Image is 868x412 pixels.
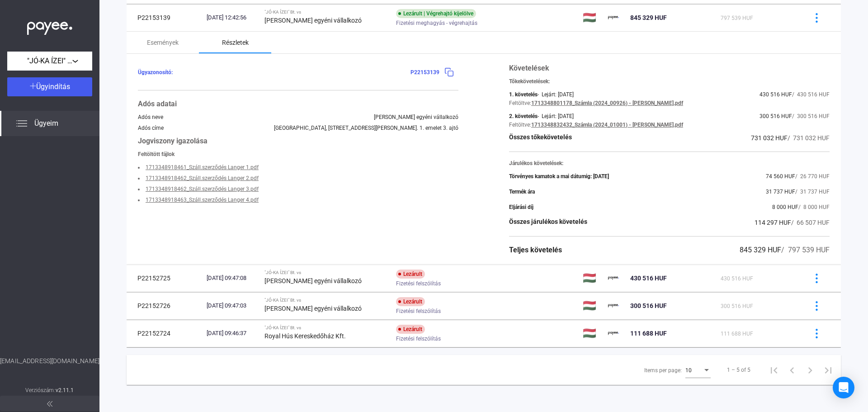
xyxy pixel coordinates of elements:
div: [GEOGRAPHIC_DATA], [STREET_ADDRESS][PERSON_NAME]. 1. emelet 3. ajtó [274,125,458,131]
div: [PERSON_NAME] egyéni vállalkozó [374,114,458,120]
span: Fizetési felszólítás [396,333,441,344]
span: 111 688 HUF [721,331,753,337]
span: / 66 507 HUF [791,219,830,226]
img: plus-white.svg [30,83,36,89]
span: 8 000 HUF [772,204,798,210]
strong: v2.11.1 [56,387,74,393]
button: more-blue [807,296,826,315]
span: Fizetési felszólítás [396,278,441,289]
button: Previous page [783,361,801,379]
span: 111 688 HUF [630,330,667,337]
div: Követelések [509,63,830,74]
span: 10 [685,367,692,374]
strong: Royal Hús Kereskedőház Kft. [264,332,346,340]
img: more-blue [812,274,821,283]
img: payee-logo [608,328,619,339]
img: more-blue [812,329,821,338]
div: Feltöltve: [509,122,531,128]
span: 31 737 HUF [766,189,795,195]
span: 845 329 HUF [740,246,781,254]
button: "JÓ-KA ÍZEI" Bt. [7,52,92,71]
div: Feltöltött fájlok [138,151,458,157]
div: 2. követelés [509,113,538,119]
div: Adós adatai [138,99,458,109]
span: 114 297 HUF [755,219,791,226]
td: P22152726 [127,292,203,319]
div: Adós neve [138,114,163,120]
strong: [PERSON_NAME] egyéni vállalkozó [264,277,362,284]
span: / 31 737 HUF [795,189,830,195]
span: Ügyindítás [36,82,70,91]
div: Eljárási díj [509,204,533,210]
div: 1. követelés [509,91,538,98]
button: Next page [801,361,819,379]
div: [DATE] 09:47:03 [207,301,257,310]
div: Teljes követelés [509,245,562,256]
span: / 8 000 HUF [798,204,830,210]
div: Adós címe [138,125,164,131]
span: 430 516 HUF [721,275,753,282]
img: more-blue [812,301,821,311]
div: "JÓ-KA ÍZEI" Bt. vs [264,298,389,303]
strong: [PERSON_NAME] egyéni vállalkozó [264,305,362,312]
td: P22152725 [127,265,203,292]
div: Járulékos követelések: [509,160,830,166]
span: 797 539 HUF [721,15,753,21]
div: Termék ára [509,189,535,195]
span: P22153139 [410,69,439,76]
img: white-payee-white-dot.svg [27,17,72,35]
span: Fizetési meghagyás - végrehajtás [396,18,477,28]
div: Lezárult | Végrehajtó kijelölve [396,9,476,18]
span: 74 560 HUF [766,173,795,180]
div: Jogviszony igazolása [138,136,458,147]
div: Tőkekövetelések: [509,78,830,85]
span: / 300 516 HUF [792,113,830,119]
img: payee-logo [608,300,619,311]
button: Last page [819,361,837,379]
button: Ügyindítás [7,77,92,96]
img: list.svg [16,118,27,129]
mat-select: Items per page: [685,365,711,375]
div: Részletek [222,37,249,48]
button: First page [765,361,783,379]
div: 1 – 5 of 5 [727,365,750,375]
span: 845 329 HUF [630,14,667,21]
button: more-blue [807,324,826,343]
img: payee-logo [608,12,619,23]
div: - Lejárt: [DATE] [538,113,574,119]
a: 1713348918461_Száll.szerződés Langer 1.pdf [146,164,259,170]
div: Items per page: [644,365,682,376]
span: / 430 516 HUF [792,91,830,98]
div: Feltöltve: [509,100,531,106]
span: "JÓ-KA ÍZEI" Bt. [27,56,72,66]
div: - Lejárt: [DATE] [538,91,574,98]
div: [DATE] 12:42:56 [207,13,257,22]
a: 1713348918462_Száll.szerződés Langer 2.pdf [146,175,259,181]
div: "JÓ-KA ÍZEI" Bt. vs [264,325,389,331]
button: more-blue [807,8,826,27]
div: Események [147,37,179,48]
td: 🇭🇺 [579,320,605,347]
button: copy-blue [439,63,458,82]
span: Fizetési felszólítás [396,306,441,317]
a: 1713348801178_Számla (2024_00926) - [PERSON_NAME].pdf [531,100,683,106]
img: payee-logo [608,273,619,284]
td: 🇭🇺 [579,292,605,319]
span: Ügyeim [34,118,58,129]
a: 1713348918462_Száll.szerződés Langer 3.pdf [146,186,259,192]
td: P22152724 [127,320,203,347]
span: / 731 032 HUF [788,134,830,142]
span: Ügyazonosító: [138,69,173,76]
div: "JÓ-KA ÍZEI" Bt. vs [264,9,389,15]
button: more-blue [807,269,826,288]
div: [DATE] 09:47:08 [207,274,257,283]
div: Lezárult [396,297,425,306]
span: 300 516 HUF [630,302,667,309]
a: 1713348832432_Számla (2024_01001) - [PERSON_NAME].pdf [531,122,683,128]
td: P22153139 [127,4,203,31]
span: 731 032 HUF [751,134,788,142]
div: "JÓ-KA ÍZEI" Bt. vs [264,270,389,275]
span: / 797 539 HUF [781,246,830,254]
div: [DATE] 09:46:37 [207,329,257,338]
span: 430 516 HUF [630,275,667,282]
